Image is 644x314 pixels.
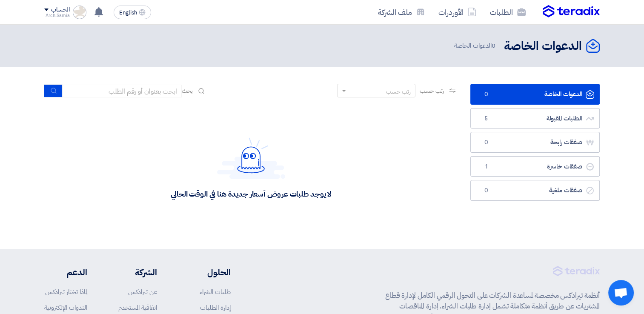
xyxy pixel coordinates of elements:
li: الحلول [183,266,231,279]
a: صفقات خاسرة1 [470,156,600,177]
a: الأوردرات [432,2,483,22]
a: الندوات الإلكترونية [44,303,87,312]
input: ابحث بعنوان أو رقم الطلب [63,85,182,97]
span: الدعوات الخاصة [454,41,497,51]
div: الحساب [51,6,69,14]
img: Teradix logo [543,5,600,18]
span: 0 [492,41,495,50]
img: Asset_x_1760362053570.png [73,6,86,19]
span: 5 [481,114,491,123]
span: رتب حسب [420,86,444,95]
a: الدعوات الخاصة0 [470,84,600,105]
a: اتفاقية المستخدم [118,303,157,312]
a: الطلبات المقبولة5 [470,108,600,129]
div: Open chat [608,280,634,305]
span: بحث [182,86,193,95]
li: الدعم [44,266,87,279]
a: صفقات رابحة0 [470,132,600,153]
a: إدارة الطلبات [200,303,231,312]
a: الطلبات [483,2,532,22]
img: Hello [217,137,285,179]
span: 0 [481,138,491,147]
h2: الدعوات الخاصة [504,38,582,54]
a: ملف الشركة [371,2,432,22]
a: عن تيرادكس [128,287,157,297]
a: صفقات ملغية0 [470,180,600,201]
li: الشركة [113,266,157,279]
a: لماذا تختار تيرادكس [45,287,87,297]
span: 0 [481,186,491,195]
span: 0 [481,90,491,99]
div: Arch.Samia [44,13,69,18]
span: English [119,10,137,16]
div: رتب حسب [386,87,411,96]
a: طلبات الشراء [200,287,231,297]
span: 1 [481,163,491,171]
button: English [114,6,151,19]
div: لا يوجد طلبات عروض أسعار جديدة هنا في الوقت الحالي [171,189,331,199]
